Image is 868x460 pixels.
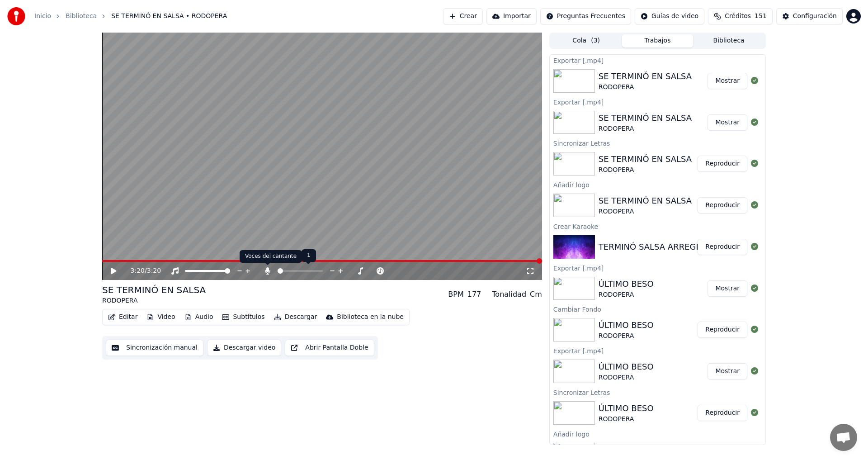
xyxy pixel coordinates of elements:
[599,112,692,124] div: SE TERMINÓ EN SALSA
[240,250,302,263] div: Voces del cantante
[131,266,152,275] div: /
[698,156,747,172] button: Reproducir
[708,363,747,379] button: Mostrar
[599,278,654,290] div: ÚLTIMO BESO
[302,249,316,262] div: 1
[143,311,179,323] button: Video
[285,340,374,356] button: Abrir Pantalla Doble
[102,296,206,305] div: RODOPERA
[448,289,463,300] div: BPM
[111,12,227,21] span: SE TERMINÓ EN SALSA • RODOPERA
[270,311,321,323] button: Descargar
[708,73,747,89] button: Mostrar
[530,289,542,300] div: Cm
[207,340,281,356] button: Descargar video
[550,304,765,314] div: Cambiar Fondo
[551,34,622,47] button: Cola
[550,387,765,398] div: Sincronizar Letras
[599,443,654,456] div: ÚLTIMO BESO
[599,166,692,175] div: RODOPERA
[599,194,692,207] div: SE TERMINÓ EN SALSA
[599,360,654,373] div: ÚLTIMO BESO
[599,153,692,166] div: SE TERMINÓ EN SALSA
[34,12,51,21] a: Inicio
[708,8,773,24] button: Créditos151
[337,313,404,322] div: Biblioteca en la nube
[755,12,767,21] span: 151
[106,340,203,356] button: Sincronización manual
[599,207,692,216] div: RODOPERA
[622,34,693,47] button: Trabajos
[550,96,765,107] div: Exportar [.mp4]
[7,7,25,25] img: youka
[102,284,206,296] div: SE TERMINÓ EN SALSA
[599,373,654,382] div: RODOPERA
[550,55,765,66] div: Exportar [.mp4]
[131,266,145,275] span: 3:20
[550,262,765,273] div: Exportar [.mp4]
[443,8,483,24] button: Crear
[540,8,631,24] button: Preguntas Frecuentes
[599,241,752,253] div: TERMINÓ SALSA ARREGLADA 1 FINAL
[635,8,704,24] button: Guías de video
[550,428,765,439] div: Añadir logo
[708,280,747,297] button: Mostrar
[550,138,765,148] div: Sincronizar Letras
[698,405,747,421] button: Reproducir
[492,289,526,300] div: Tonalidad
[708,114,747,131] button: Mostrar
[599,124,692,133] div: RODOPERA
[599,319,654,332] div: ÚLTIMO BESO
[698,239,747,255] button: Reproducir
[104,311,141,323] button: Editar
[599,83,692,92] div: RODOPERA
[218,311,268,323] button: Subtítulos
[725,12,751,21] span: Créditos
[34,12,227,21] nav: breadcrumb
[599,402,654,415] div: ÚLTIMO BESO
[599,70,692,83] div: SE TERMINÓ EN SALSA
[550,179,765,190] div: Añadir logo
[147,266,161,275] span: 3:20
[698,322,747,338] button: Reproducir
[486,8,537,24] button: Importar
[550,221,765,232] div: Crear Karaoke
[830,424,857,451] a: Open chat
[181,311,217,323] button: Audio
[591,36,600,45] span: ( 3 )
[599,332,654,341] div: RODOPERA
[550,345,765,356] div: Exportar [.mp4]
[467,289,481,300] div: 177
[776,8,843,24] button: Configuración
[66,12,97,21] a: Biblioteca
[599,290,654,299] div: RODOPERA
[698,197,747,213] button: Reproducir
[793,12,837,21] div: Configuración
[599,415,654,424] div: RODOPERA
[693,34,764,47] button: Biblioteca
